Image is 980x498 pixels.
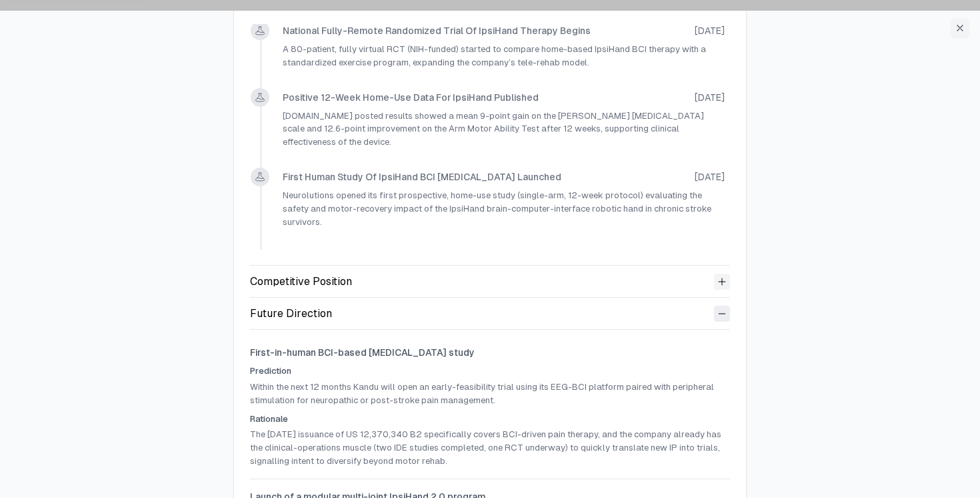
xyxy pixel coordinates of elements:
p: The [DATE] issuance of US 12,370,340 B2 specifically covers BCI-driven pain therapy, and the comp... [250,428,730,467]
div: Future Direction [250,306,332,322]
span: [DATE] [695,24,725,37]
p: [DOMAIN_NAME] posted results showed a mean 9-point gain on the [PERSON_NAME] [MEDICAL_DATA] scale... [283,109,725,149]
h4: Prediction [250,364,730,378]
p: A 80-patient, fully virtual RCT (NIH-funded) started to compare home-based IpsiHand BCI therapy w... [283,43,725,69]
p: Within the next 12 months Kandu will open an early-feasibility trial using its EEG-BCI platform p... [250,381,730,407]
div: Competitive Position [250,274,352,290]
p: Neurolutions opened its first prospective, home-use study (single-arm, 12-week protocol) evaluati... [283,189,725,228]
span: [DATE] [695,91,725,104]
span: [DATE] [695,170,725,184]
a: National fully-remote randomized trial of IpsiHand therapy begins [283,24,591,37]
h4: Rationale [250,413,730,426]
a: First human study of IpsiHand BCI [MEDICAL_DATA] launched [283,170,561,184]
a: Positive 12-week home-use data for IpsiHand published [283,91,539,104]
h3: First-in-human BCI-based [MEDICAL_DATA] study [250,346,730,359]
